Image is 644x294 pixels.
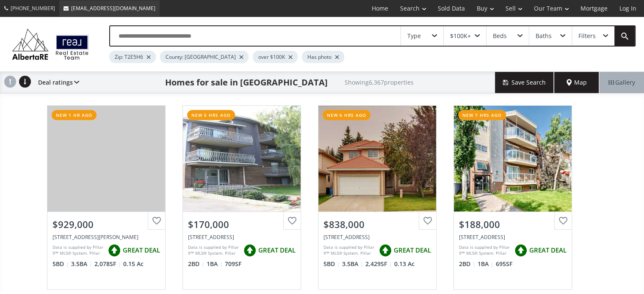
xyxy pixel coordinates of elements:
span: 0.15 Ac [123,260,144,268]
span: 5 BD [323,260,340,268]
span: GREAT DEAL [529,246,567,255]
span: Map [567,78,587,87]
div: $838,000 [323,218,431,231]
span: 0.13 Ac [394,260,415,268]
div: Has photo [302,51,344,63]
span: 3.5 BA [71,260,92,268]
div: Gallery [599,72,644,93]
div: 607 7 Avenue NE #101, Calgary, AB T2E 0N4 [188,234,296,241]
span: 5 BD [53,260,69,268]
span: 2 BD [459,260,475,268]
span: 2,078 SF [94,260,121,268]
div: Type [407,33,421,39]
img: rating icon [106,242,123,259]
span: GREAT DEAL [394,246,431,255]
div: Data is supplied by Pillar 9™ MLS® System. Pillar 9™ is the owner of the copyright in its MLS® Sy... [53,244,104,257]
div: County: [GEOGRAPHIC_DATA] [160,51,249,63]
span: 709 SF [225,260,241,268]
div: $929,000 [53,218,160,231]
span: 695 SF [496,260,512,268]
div: Beds [493,33,507,39]
span: Gallery [608,78,635,87]
div: Data is supplied by Pillar 9™ MLS® System. Pillar 9™ is the owner of the copyright in its MLS® Sy... [188,244,239,257]
img: Logo [8,27,92,61]
div: Deal ratings [34,72,79,93]
div: $188,000 [459,218,567,231]
button: Save Search [495,72,554,93]
div: 103 Sienna Park Heath SW, Calgary, AB T3H 5K7 [53,234,160,241]
div: Filters [578,33,596,39]
div: $100K+ [450,33,471,39]
div: 10274 Hamptons Boulevard NW, Calgary, AB T3A5A9 [323,234,431,241]
img: rating icon [512,242,529,259]
div: 1826 11 Avenue SW #401, Calgary, AB T3C0N6 [459,234,567,241]
div: Baths [536,33,552,39]
span: 2 BD [188,260,205,268]
span: GREAT DEAL [258,246,296,255]
span: 3.5 BA [342,260,363,268]
img: rating icon [241,242,258,259]
div: Map [554,72,599,93]
h2: Showing 6,367 properties [345,79,414,85]
span: 1 BA [478,260,494,268]
img: rating icon [377,242,394,259]
a: [EMAIL_ADDRESS][DOMAIN_NAME] [59,0,160,16]
span: 2,429 SF [365,260,392,268]
h1: Homes for sale in [GEOGRAPHIC_DATA] [165,77,328,88]
div: Zip: T2E5H6 [109,51,156,63]
span: GREAT DEAL [123,246,160,255]
div: Data is supplied by Pillar 9™ MLS® System. Pillar 9™ is the owner of the copyright in its MLS® Sy... [459,244,510,257]
span: 1 BA [207,260,223,268]
div: over $100K [253,51,298,63]
div: $170,000 [188,218,296,231]
span: [PHONE_NUMBER] [11,5,55,12]
div: Data is supplied by Pillar 9™ MLS® System. Pillar 9™ is the owner of the copyright in its MLS® Sy... [323,244,375,257]
span: [EMAIL_ADDRESS][DOMAIN_NAME] [71,5,155,12]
